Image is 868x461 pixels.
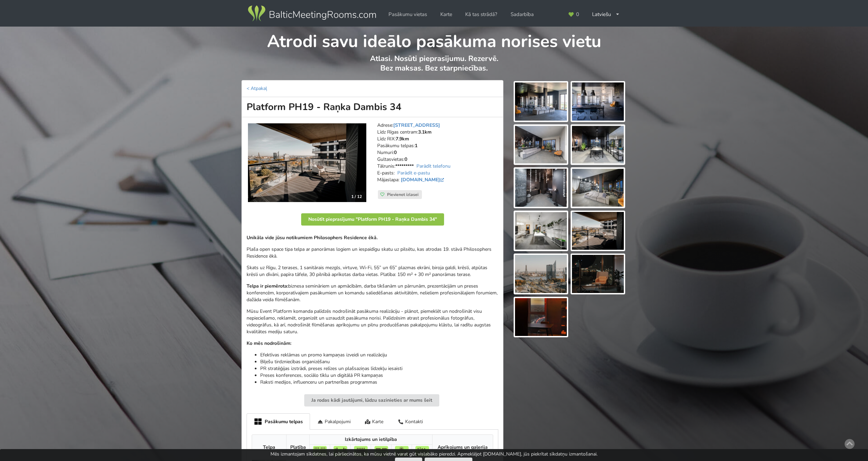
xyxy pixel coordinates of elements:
a: Parādīt e-pastu [397,170,430,176]
img: Platform PH19 - Raņka Dambis 34 | Rīga | Pasākumu vieta - galerijas bilde [572,126,624,164]
img: Platform PH19 - Raņka Dambis 34 | Rīga | Pasākumu vieta - galerijas bilde [515,212,567,250]
img: Platform PH19 - Raņka Dambis 34 | Rīga | Pasākumu vieta - galerijas bilde [515,298,567,336]
img: Platform PH19 - Raņka Dambis 34 | Rīga | Pasākumu vieta - galerijas bilde [515,126,567,164]
li: Preses konferences, sociālo tīklu un digitālā PR kampaņas [260,372,498,379]
h1: Atrodi savu ideālo pasākuma norises vietu [242,27,626,52]
h1: Platform PH19 - Raņka Dambis 34 [241,97,503,117]
a: Karte [436,8,457,21]
span: Pievienot izlasei [387,192,418,197]
span: 0 [576,12,579,17]
div: Pakalpojumi [310,413,358,429]
th: Telpa [252,435,286,460]
strong: 0 [404,156,407,163]
img: Platform PH19 - Raņka Dambis 34 | Rīga | Pasākumu vieta - galerijas bilde [515,169,567,207]
strong: Ko mēs nodrošinām: [247,340,291,347]
a: Sadarbība [506,8,539,21]
img: U-Veids [334,446,347,456]
img: Pieņemšana [415,446,429,456]
img: Platform PH19 - Raņka Dambis 34 | Rīga | Pasākumu vieta - galerijas bilde [572,169,624,207]
a: [STREET_ADDRESS] [393,122,440,128]
div: 1 / 12 [347,191,366,202]
div: Kontakti [391,413,430,429]
th: Platība [286,435,309,460]
li: Raksti medijos, influenceru un partnerības programmas [260,379,498,386]
div: Latviešu [587,8,624,21]
th: Izkārtojums un ietilpība [309,435,432,445]
div: Pasākumu telpas [247,413,310,430]
a: Kā tas strādā? [460,8,502,21]
img: Platform PH19 - Raņka Dambis 34 | Rīga | Pasākumu vieta - galerijas bilde [572,255,624,293]
address: Adrese: Līdz Rīgas centram: Līdz RIX: Pasākumu telpas: Numuri: Gultasvietas: Tālrunis: E-pasts: M... [377,122,498,190]
a: [DOMAIN_NAME] [401,176,445,183]
img: Neierastas vietas | Rīga | Platform PH19 - Raņka Dambis 34 [248,123,366,202]
th: Aprīkojums un galerija [432,435,493,460]
div: Karte [358,413,391,429]
img: Platform PH19 - Raņka Dambis 34 | Rīga | Pasākumu vieta - galerijas bilde [572,82,624,121]
p: Atlasi. Nosūti pieprasījumu. Rezervē. Bez maksas. Bez starpniecības. [242,54,626,80]
img: Sapulce [354,446,368,456]
img: Bankets [395,446,409,456]
button: Ja rodas kādi jautājumi, lūdzu sazinieties ar mums šeit [304,394,439,406]
strong: 0 [394,149,397,156]
img: Platform PH19 - Raņka Dambis 34 | Rīga | Pasākumu vieta - galerijas bilde [572,212,624,250]
li: Biļešu tirdzniecības organizēšanu [260,358,498,365]
p: Mūsu Event Platform komanda palīdzēs nodrošināt pasākuma realizāciju - plānot, piemeklēt un nodro... [247,308,498,335]
p: biznesa semināriem un apmācībām, darba tikšanām un pārrunām, prezentācijām un preses konferencēm,... [247,283,498,303]
li: Efektīvas reklāmas un promo kampaņas izveidi un realizāciju [260,352,498,358]
img: Klase [374,446,388,456]
button: Nosūtīt pieprasījumu "Platform PH19 - Raņka Dambis 34" [301,213,444,226]
li: PR stratēģijas izstrādi, preses relīzes un plašsaziņas līdzekļu iesaisti [260,365,498,372]
strong: Unikāla vide jūsu notikumiem Philosophers Residence ēkā. [247,234,378,241]
a: Parādīt telefonu [416,163,451,169]
img: Baltic Meeting Rooms [247,4,377,23]
img: Platform PH19 - Raņka Dambis 34 | Rīga | Pasākumu vieta - galerijas bilde [515,82,567,121]
img: Platform PH19 - Raņka Dambis 34 | Rīga | Pasākumu vieta - galerijas bilde [515,255,567,293]
strong: 1 [415,142,417,149]
p: Skats uz Rīgu, 2 terases, 1 sanitārais mezgls, virtuve, Wi-Fi, 55” un 65” plazmas ekrāni, biroja ... [247,264,498,278]
strong: 3.1km [418,129,431,135]
p: Plaša open space tipa telpa ar panorāmas logiem un iespaidīgu skatu uz pilsētu, kas atrodas 19. s... [247,246,498,260]
strong: 7.9km [396,136,409,142]
strong: Telpa ir piemērota: [247,283,288,289]
a: Neierastas vietas | Rīga | Platform PH19 - Raņka Dambis 34 1 / 12 [248,123,366,202]
a: Pasākumu vietas [384,8,432,21]
img: Teātris [313,446,327,456]
a: < Atpakaļ [247,85,267,92]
